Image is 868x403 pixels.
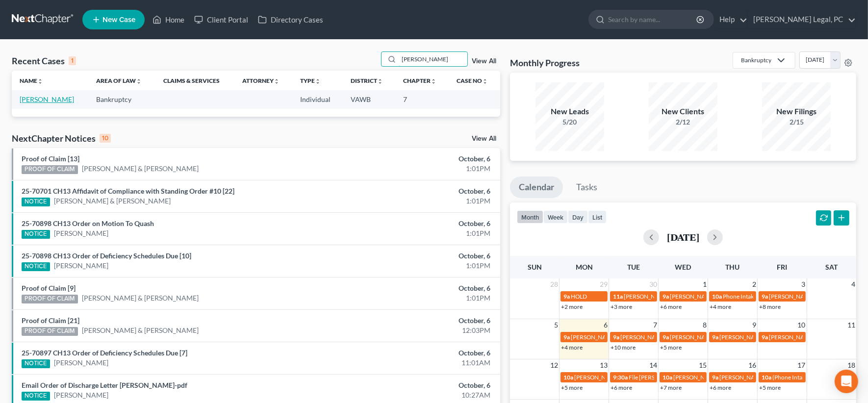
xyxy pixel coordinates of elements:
[663,374,672,381] span: 10a
[563,293,570,300] span: 9a
[22,284,76,292] a: Proof of Claim [9]
[510,176,563,198] a: Calendar
[341,390,490,400] div: 10:27AM
[242,77,280,84] a: Attorneyunfold_more
[22,295,78,303] div: PROOF OF CLAIM
[54,358,108,368] a: [PERSON_NAME]
[712,293,722,300] span: 10a
[574,374,829,381] span: [PERSON_NAME] [PHONE_NUMBER], [EMAIL_ADDRESS][DOMAIN_NAME], [STREET_ADDRESS]
[54,261,108,271] a: [PERSON_NAME]
[725,263,740,271] span: Thu
[22,262,50,271] div: NOTICE
[189,11,253,28] a: Client Portal
[629,374,832,381] span: File [PERSON_NAME]---Need Plans on [PERSON_NAME] and [PERSON_NAME]
[698,359,708,371] span: 15
[315,78,321,84] i: unfold_more
[620,333,680,341] span: [PERSON_NAME] OUT
[719,374,842,381] span: [PERSON_NAME] - restitution review (WCGDC)
[710,384,731,391] a: +6 more
[155,71,234,90] th: Claims & Services
[136,78,142,84] i: unfold_more
[341,358,490,368] div: 11:01AM
[797,319,807,331] span: 10
[543,210,568,224] button: week
[563,374,573,381] span: 10a
[549,278,559,290] span: 28
[599,359,609,371] span: 13
[599,278,609,290] span: 29
[148,11,189,28] a: Home
[571,293,587,300] span: HOLD
[37,78,43,84] i: unfold_more
[762,333,768,341] span: 9a
[100,134,111,143] div: 10
[567,176,606,198] a: Tasks
[561,344,583,351] a: +4 more
[667,232,699,242] h2: [DATE]
[762,374,771,381] span: 10a
[88,90,155,108] td: Bankruptcy
[563,333,570,341] span: 9a
[82,164,199,174] a: [PERSON_NAME] & [PERSON_NAME]
[82,293,199,303] a: [PERSON_NAME] & [PERSON_NAME]
[627,263,640,271] span: Tue
[670,293,767,300] span: [PERSON_NAME] - file answer to MFR
[712,333,718,341] span: 9a
[846,359,856,371] span: 18
[341,228,490,238] div: 1:01PM
[850,278,856,290] span: 4
[715,11,747,28] a: Help
[341,251,490,261] div: October, 6
[341,293,490,303] div: 1:01PM
[472,58,496,65] a: View All
[22,154,79,163] a: Proof of Claim [13]
[341,348,490,358] div: October, 6
[22,381,187,389] a: Email Order of Discharge Letter [PERSON_NAME]-pdf
[759,303,781,310] a: +8 more
[801,278,807,290] span: 3
[712,374,718,381] span: 9a
[341,154,490,164] div: October, 6
[702,319,708,331] span: 8
[719,333,779,341] span: [PERSON_NAME] OUT
[611,303,632,310] a: +3 more
[54,390,108,400] a: [PERSON_NAME]
[652,319,658,331] span: 7
[603,319,609,331] span: 6
[22,359,50,368] div: NOTICE
[341,219,490,228] div: October, 6
[762,106,831,117] div: New Filings
[769,293,868,300] span: [PERSON_NAME] - criminal (WCGDC)
[341,380,490,390] div: October, 6
[576,263,593,271] span: Mon
[549,359,559,371] span: 12
[649,106,717,117] div: New Clients
[608,10,698,28] input: Search by name...
[341,326,490,335] div: 12:03PM
[759,384,781,391] a: +5 more
[613,374,628,381] span: 9:30a
[648,359,658,371] span: 14
[762,293,768,300] span: 9a
[611,344,636,351] a: +10 more
[510,57,580,69] h3: Monthly Progress
[649,117,717,127] div: 2/12
[341,164,490,174] div: 1:01PM
[663,333,669,341] span: 9a
[341,186,490,196] div: October, 6
[660,303,682,310] a: +6 more
[20,77,43,84] a: Nameunfold_more
[22,252,191,260] a: 25-70898 CH13 Order of Deficiency Schedules Due [10]
[747,359,757,371] span: 16
[341,261,490,271] div: 1:01PM
[568,210,588,224] button: day
[253,11,328,28] a: Directory Cases
[12,55,76,67] div: Recent Cases
[751,319,757,331] span: 9
[341,283,490,293] div: October, 6
[22,165,78,174] div: PROOF OF CLAIM
[457,77,488,84] a: Case Nounfold_more
[341,316,490,326] div: October, 6
[710,303,731,310] a: +4 more
[536,117,604,127] div: 5/20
